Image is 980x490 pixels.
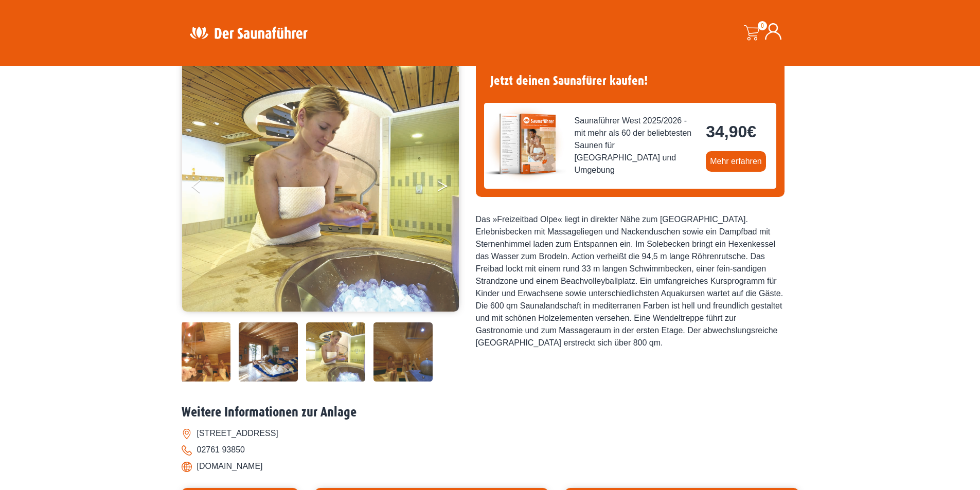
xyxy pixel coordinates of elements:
h2: Weitere Informationen zur Anlage [182,405,799,421]
li: 02761 93850 [182,442,799,458]
div: Das »Freizeitbad Olpe« liegt in direkter Nähe zum [GEOGRAPHIC_DATA]. Erlebnisbecken mit Massageli... [476,213,785,349]
button: Next [437,175,462,201]
button: Previous [192,175,218,201]
h4: Jetzt deinen Saunafürer kaufen! [484,67,776,95]
img: der-saunafuehrer-2025-west.jpg [484,103,566,185]
span: 0 [758,21,767,30]
li: [STREET_ADDRESS] [182,425,799,442]
span: Saunaführer West 2025/2026 - mit mehr als 60 der beliebtesten Saunen für [GEOGRAPHIC_DATA] und Um... [575,115,698,176]
li: [DOMAIN_NAME] [182,458,799,475]
a: Mehr erfahren [706,151,766,172]
bdi: 34,90 [706,122,756,141]
span: € [747,122,756,141]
